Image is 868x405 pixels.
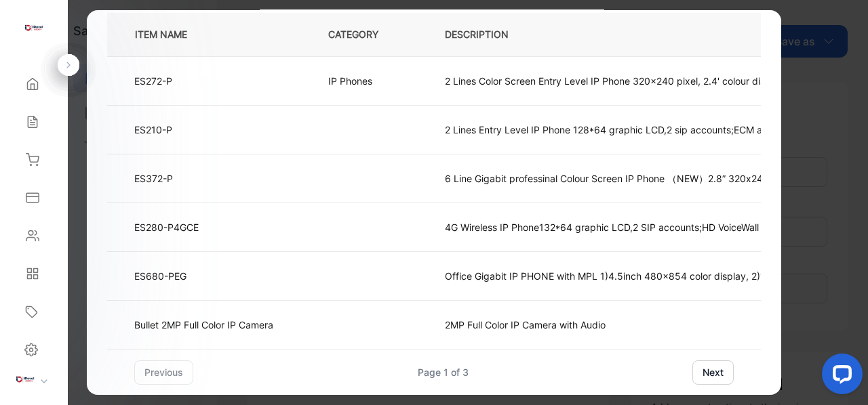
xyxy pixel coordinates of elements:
[328,73,372,87] p: IP Phones
[22,35,33,46] img: website_grey.svg
[328,27,400,41] p: CATEGORY
[52,80,121,89] div: Domain Overview
[445,27,530,41] p: DESCRIPTION
[134,360,193,384] button: previous
[811,348,868,405] iframe: LiveChat chat widget
[692,360,734,384] button: next
[130,27,209,41] p: ITEM NAME
[134,219,199,234] p: ES280-P4GCE
[134,317,273,331] p: Bullet 2MP Full Color IP Camera
[134,73,195,87] p: ES272-P
[150,80,229,89] div: Keywords by Traffic
[37,79,47,89] img: tab_domain_overview_orange.svg
[418,365,469,379] div: Page 1 of 3
[445,317,792,331] p: 2MP Full Color IP Camera with Audio
[134,122,195,136] p: ES210-P
[35,35,149,46] div: Domain: [DOMAIN_NAME]
[15,369,35,389] img: profile
[134,268,195,282] p: ES680-PEG
[134,171,195,185] p: ES372-P
[24,18,44,38] img: logo
[135,79,146,89] img: tab_keywords_by_traffic_grey.svg
[38,22,66,33] div: v 4.0.25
